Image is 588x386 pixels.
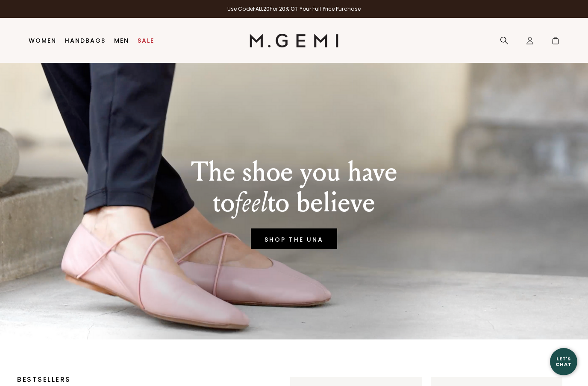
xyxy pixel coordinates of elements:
a: SHOP THE UNA [251,228,337,249]
img: M.Gemi [250,34,339,47]
div: Let's Chat [550,356,577,367]
a: Women [29,37,56,44]
em: feel [235,186,268,219]
a: Men [114,37,129,44]
a: Handbags [65,37,106,44]
p: The shoe you have [191,157,397,187]
strong: FALL20 [253,5,270,12]
a: Sale [138,37,154,44]
p: BESTSELLERS [17,377,265,382]
p: to to believe [191,187,397,218]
